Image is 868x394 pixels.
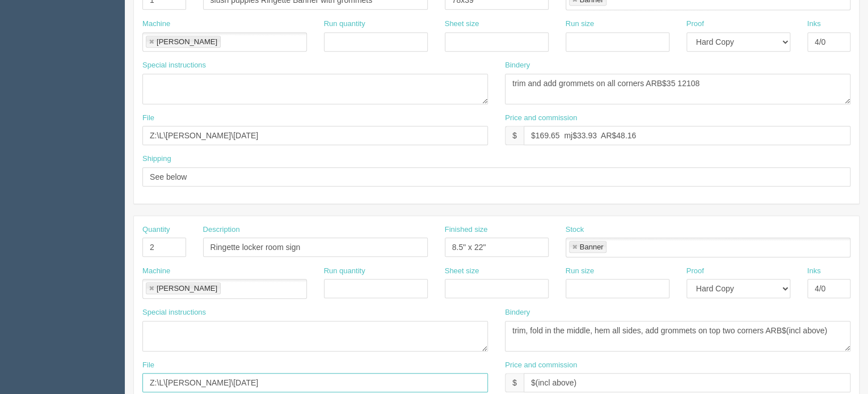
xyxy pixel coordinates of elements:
label: Proof [686,19,704,29]
div: [PERSON_NAME] [157,285,217,292]
div: [PERSON_NAME] [157,38,217,45]
label: Special instructions [142,307,206,318]
label: Run size [566,266,595,277]
div: $ [505,373,524,392]
label: Special instructions [142,60,206,71]
label: Price and commission [505,360,577,371]
label: Sheet size [445,19,479,29]
label: Run quantity [324,19,365,29]
textarea: trim, fold in the middle, hem all sides, add grommets on top two corners ARB$(incl above) [505,321,850,351]
label: Shipping [142,154,171,164]
label: Bindery [505,307,530,318]
label: Quantity [142,224,170,235]
label: Machine [142,19,170,29]
div: $ [505,126,524,145]
label: Inks [807,19,821,29]
label: Proof [686,266,704,277]
label: Sheet size [445,266,479,277]
label: File [142,360,154,371]
label: Run size [566,19,595,29]
label: File [142,113,154,124]
label: Inks [807,266,821,277]
label: Bindery [505,60,530,71]
label: Run quantity [324,266,365,277]
label: Stock [566,224,584,235]
textarea: trim and add grommets on all corners ARB$35 12108 [505,74,850,104]
label: Machine [142,266,170,277]
label: Price and commission [505,113,577,124]
div: Banner [580,243,604,251]
label: Finished size [445,224,488,235]
label: Description [203,224,240,235]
